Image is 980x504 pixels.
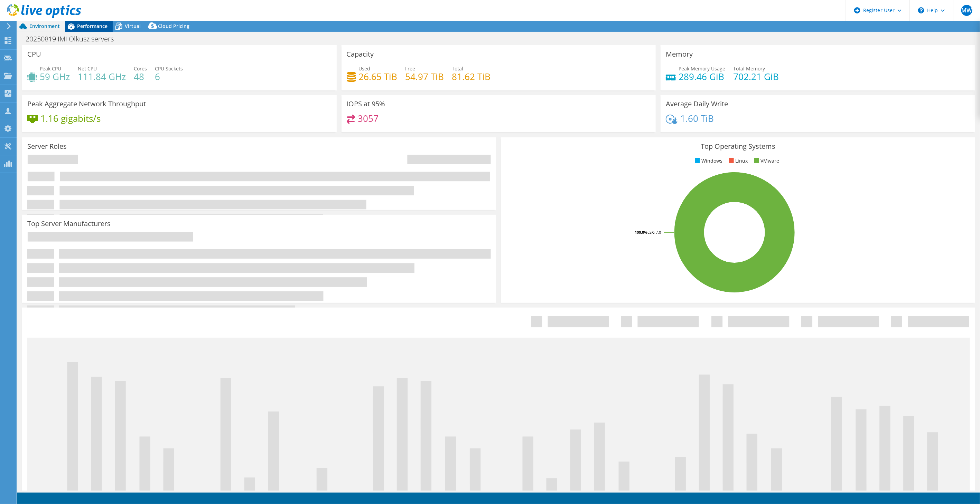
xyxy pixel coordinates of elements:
h3: Peak Aggregate Network Throughput [27,100,146,108]
tspan: ESXi 7.0 [647,230,661,235]
span: Free [405,65,416,72]
span: Net CPU [78,65,97,72]
h4: 111.84 GHz [78,73,126,80]
h3: Top Server Manufacturers [27,220,111,227]
span: Cores [134,65,147,72]
h3: Memory [666,50,693,58]
span: Performance [77,23,108,29]
h3: Server Roles [27,143,67,150]
h3: IOPS at 95% [347,100,385,108]
h1: 20250819 IMI Olkusz servers [22,35,124,43]
span: Total Memory [733,65,765,72]
h4: 289.46 GiB [679,73,725,80]
span: Peak Memory Usage [679,65,725,72]
span: Total [452,65,464,72]
h4: 1.16 gigabits/s [40,115,101,122]
span: Peak CPU [40,65,61,72]
svg: \n [918,7,924,13]
li: Windows [693,157,723,165]
li: Linux [727,157,748,165]
span: Used [359,65,371,72]
h4: 3057 [358,115,379,122]
h3: Capacity [347,50,374,58]
h4: 54.97 TiB [405,73,444,80]
h4: 26.65 TiB [359,73,398,80]
span: Cloud Pricing [158,23,189,29]
h3: Average Daily Write [666,100,728,108]
span: MW [961,5,972,16]
h4: 1.60 TiB [680,115,714,122]
span: CPU Sockets [155,65,183,72]
h4: 6 [155,73,183,80]
h4: 48 [134,73,147,80]
span: Virtual [125,23,141,29]
li: VMware [753,157,780,165]
h4: 59 GHz [40,73,70,80]
h3: CPU [27,50,41,58]
span: Environment [29,23,60,29]
h3: Top Operating Systems [506,143,970,150]
tspan: 100.0% [635,230,647,235]
h4: 702.21 GiB [733,73,779,80]
h4: 81.62 TiB [452,73,491,80]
